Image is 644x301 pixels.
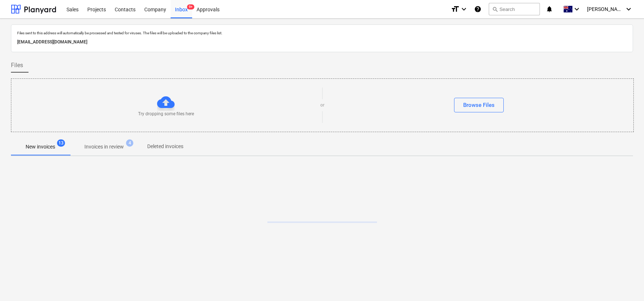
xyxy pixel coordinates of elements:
i: keyboard_arrow_down [460,5,468,13]
i: notifications [546,5,553,13]
span: 9+ [187,4,194,9]
span: 4 [126,139,133,147]
div: Browse Files [463,100,495,110]
i: keyboard_arrow_down [572,5,581,13]
i: keyboard_arrow_down [624,5,633,13]
p: Try dropping some files here [138,111,194,117]
p: New invoices [26,143,55,151]
i: Knowledge base [474,5,481,13]
span: Files [11,61,23,70]
iframe: Chat Widget [607,266,644,301]
span: 13 [57,139,65,147]
p: or [320,102,324,108]
i: format_size [451,5,460,13]
button: Browse Files [454,98,504,112]
p: Invoices in review [84,143,124,151]
p: Files sent to this address will automatically be processed and tested for viruses. The files will... [17,31,627,35]
p: [EMAIL_ADDRESS][DOMAIN_NAME] [17,38,627,46]
p: Deleted invoices [147,143,183,150]
button: Search [489,3,540,15]
span: search [492,6,498,12]
div: Try dropping some files hereorBrowse Files [11,78,634,132]
span: [PERSON_NAME] [587,6,624,12]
